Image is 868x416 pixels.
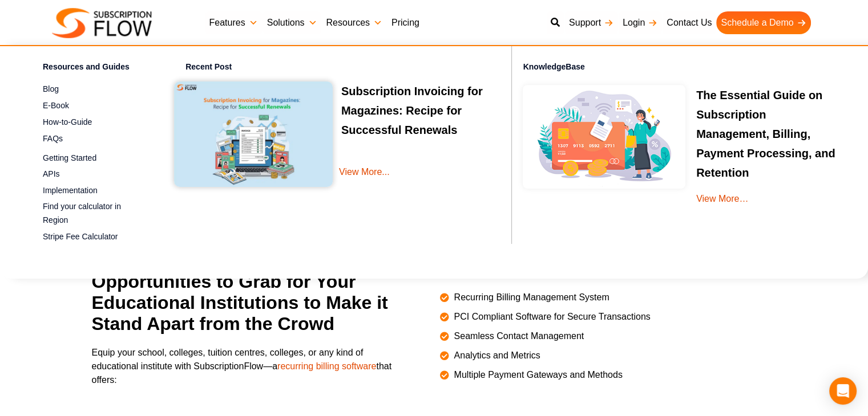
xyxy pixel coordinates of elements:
span: APIs [43,168,60,180]
a: View More... [339,164,491,197]
a: FAQs [43,132,146,145]
a: Pricing [387,11,424,34]
a: Login [618,11,662,34]
span: Multiple Payment Gateways and Methods [451,368,623,382]
img: Subscriptionflow [52,8,152,38]
a: Solutions [263,11,322,34]
img: Online-recurring-Billing-software [518,80,691,194]
span: Implementation [43,185,98,197]
a: E-Book [43,99,146,112]
span: Analytics and Metrics [451,349,540,362]
div: Open Intercom Messenger [829,377,857,405]
span: Blog [43,83,59,95]
a: Resources [321,11,386,34]
span: PCI Compliant Software for Secure Transactions [451,310,651,324]
a: Getting Started [43,151,146,165]
a: Contact Us [662,11,716,34]
span: Recurring Billing Management System [451,291,609,304]
a: Blog [43,83,146,96]
span: Seamless Contact Management [451,329,584,343]
span: FAQs [43,133,63,145]
h4: Resources and Guides [43,60,146,77]
a: Stripe Fee Calculator [43,230,146,244]
a: recurring billing software [277,361,376,371]
span: E-Book [43,100,69,112]
a: Features [205,11,263,34]
a: Implementation [43,183,146,197]
a: Support [564,11,618,34]
a: How-to-Guide [43,115,146,129]
a: View More… [696,194,748,203]
p: Equip your school, colleges, tuition centres, colleges, or any kind of educational institute with... [92,346,411,387]
a: Subscription Invoicing for Magazines: Recipe for Successful Renewals [341,85,483,140]
h4: Recent Post [185,60,502,77]
h4: KnowledgeBase [523,55,857,80]
p: The Essential Guide on Subscription Management, Billing, Payment Processing, and Retention [696,85,839,182]
a: APIs [43,168,146,181]
a: Find your calculator in Region [43,200,146,227]
span: Getting Started [43,152,96,164]
h2: Opportunities to Grab for Your Educational Institutions to Make it Stand Apart from the Crowd [92,271,411,334]
a: Schedule a Demo [716,11,810,34]
span: How-to-Guide [43,116,92,128]
img: Subscription Invoicing for Magazines [174,81,333,187]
